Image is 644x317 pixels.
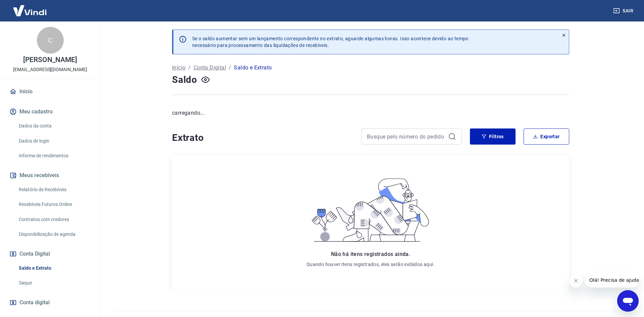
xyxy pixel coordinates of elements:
span: Conta digital [19,298,50,307]
button: Meu cadastro [8,104,92,119]
button: Conta Digital [8,247,92,261]
iframe: Botão para abrir a janela de mensagens [617,290,639,312]
p: / [188,64,191,72]
a: Dados de login [16,134,92,148]
button: Exportar [524,128,569,145]
p: Saldo e Extrato [234,64,272,72]
p: carregando... [172,109,569,117]
button: Sair [612,5,636,17]
a: Início [8,84,92,99]
input: Busque pelo número do pedido [367,131,445,142]
button: Filtros [470,128,516,145]
p: Se o saldo aumentar sem um lançamento correspondente no extrato, aguarde algumas horas. Isso acon... [192,35,469,49]
a: Conta Digital [194,64,226,72]
a: Dados da conta [16,119,92,133]
a: Início [172,64,185,72]
p: Quando houver itens registrados, eles serão exibidos aqui. [307,261,435,268]
p: [EMAIL_ADDRESS][DOMAIN_NAME] [13,66,87,73]
a: Contratos com credores [16,213,92,226]
a: Disponibilização de agenda [16,227,92,241]
h4: Extrato [172,131,353,145]
p: / [229,64,231,72]
h4: Saldo [172,73,197,87]
a: Recebíveis Futuros Online [16,198,92,211]
span: Não há itens registrados ainda. [331,251,410,257]
div: C [37,27,64,54]
span: Olá! Precisa de ajuda? [4,5,56,10]
a: Saque [16,276,92,290]
a: Informe de rendimentos [16,149,92,163]
a: Conta digital [8,295,92,310]
p: [PERSON_NAME] [23,56,77,63]
button: Meus recebíveis [8,168,92,183]
img: Vindi [8,0,52,21]
iframe: Fechar mensagem [569,274,583,287]
iframe: Mensagem da empresa [585,273,639,287]
a: Saldo e Extrato [16,261,92,275]
a: Relatório de Recebíveis [16,183,92,197]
